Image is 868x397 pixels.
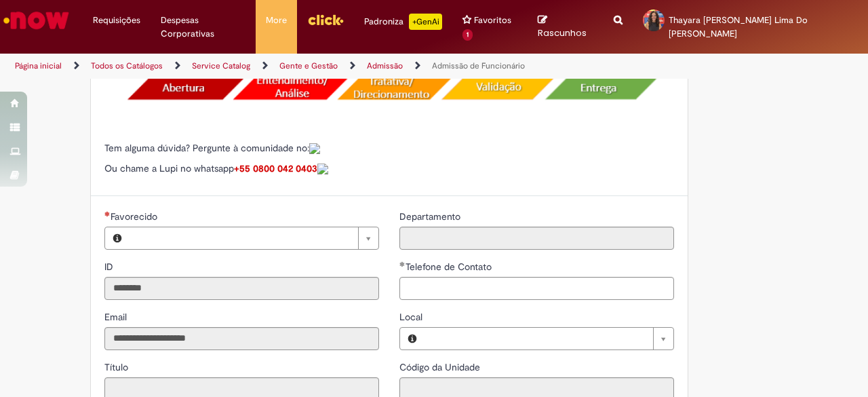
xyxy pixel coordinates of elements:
span: More [266,14,287,27]
span: Necessários [104,211,111,216]
input: Email [104,327,379,350]
a: Service Catalog [192,60,250,71]
a: Rascunhos [538,14,593,39]
a: Página inicial [15,60,62,71]
a: Colabora [309,142,320,154]
a: Limpar campo Favorecido [130,227,378,249]
input: ID [104,277,379,300]
a: +55 0800 042 0403 [234,162,328,174]
span: Requisições [93,14,140,27]
label: Somente leitura - Departamento [399,210,463,223]
img: sys_attachment.do [317,164,328,174]
span: Necessários - Favorecido [111,210,160,223]
input: Departamento [399,227,674,250]
input: Telefone de Contato [399,277,674,300]
p: +GenAi [409,14,442,30]
span: Favoritos [474,14,511,27]
span: Obrigatório Preenchido [399,261,406,267]
span: Thayara [PERSON_NAME] Lima Do [PERSON_NAME] [669,14,808,39]
a: Limpar campo Local [425,328,673,349]
span: Rascunhos [538,26,587,39]
button: Local, Visualizar este registro [400,328,425,349]
span: Despesas Corporativas [161,14,245,41]
ul: Trilhas de página [10,54,568,79]
div: Padroniza [364,14,442,30]
img: click_logo_yellow_360x200.png [307,10,344,30]
label: Somente leitura - Email [104,310,130,324]
span: Somente leitura - Email [104,311,130,323]
img: sys_attachment.do [309,143,320,154]
span: Somente leitura - Departamento [399,210,463,223]
label: Somente leitura - Título [104,360,131,374]
a: Admissão [367,60,403,71]
span: Somente leitura - Título [104,361,131,373]
p: Tem alguma dúvida? Pergunte à comunidade no: [104,141,674,155]
span: 1 [462,29,473,41]
span: Local [399,311,425,323]
img: ServiceNow [1,7,71,34]
a: Todos os Catálogos [91,60,163,71]
label: Somente leitura - Código da Unidade [399,360,483,374]
label: Somente leitura - ID [104,260,116,273]
span: Telefone de Contato [406,261,494,273]
a: Admissão de Funcionário [432,60,525,71]
a: Gente e Gestão [279,60,338,71]
p: Ou chame a Lupi no whatsapp [104,162,674,175]
span: Somente leitura - Código da Unidade [399,361,483,373]
button: Favorecido, Visualizar este registro [105,227,130,249]
span: Somente leitura - ID [104,261,116,273]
